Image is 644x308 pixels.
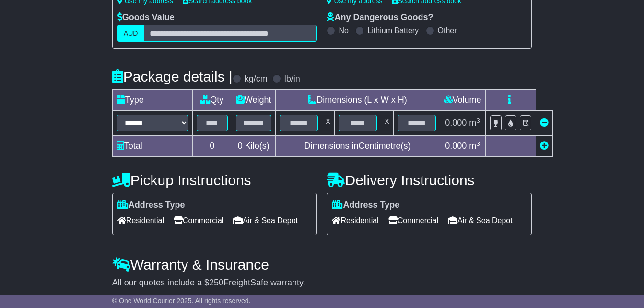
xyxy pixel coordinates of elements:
[117,213,164,228] span: Residential
[192,136,232,157] td: 0
[112,257,532,272] h4: Warranty & Insurance
[232,90,275,111] td: Weight
[117,25,144,42] label: AUD
[232,136,275,157] td: Kilo(s)
[476,117,480,124] sup: 3
[209,278,223,287] span: 250
[339,26,348,35] label: No
[112,278,532,288] div: All our quotes include a $ FreightSafe warranty.
[117,200,185,211] label: Address Type
[367,26,419,35] label: Lithium Battery
[332,213,378,228] span: Residential
[112,90,192,111] td: Type
[117,12,175,23] label: Goods Value
[445,118,467,128] span: 0.000
[327,12,433,23] label: Any Dangerous Goods?
[322,111,334,136] td: x
[476,140,480,147] sup: 3
[245,74,268,84] label: kg/cm
[112,297,251,305] span: © One World Courier 2025. All rights reserved.
[388,213,438,228] span: Commercial
[445,141,467,151] span: 0.000
[284,74,300,84] label: lb/in
[469,118,480,128] span: m
[174,213,223,228] span: Commercial
[332,200,399,211] label: Address Type
[381,111,393,136] td: x
[112,69,233,84] h4: Package details |
[233,213,298,228] span: Air & Sea Depot
[438,26,457,35] label: Other
[112,172,317,188] h4: Pickup Instructions
[448,213,513,228] span: Air & Sea Depot
[275,90,440,111] td: Dimensions (L x W x H)
[238,141,243,151] span: 0
[469,141,480,151] span: m
[540,141,549,151] a: Add new item
[275,136,440,157] td: Dimensions in Centimetre(s)
[440,90,485,111] td: Volume
[327,172,532,188] h4: Delivery Instructions
[192,90,232,111] td: Qty
[540,118,549,128] a: Remove this item
[112,136,192,157] td: Total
